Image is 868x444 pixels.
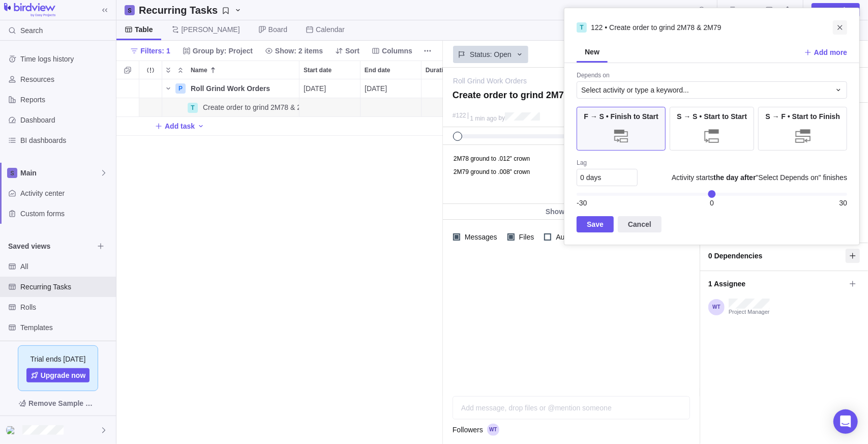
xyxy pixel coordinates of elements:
[577,71,610,81] div: Depends on
[618,216,662,232] span: Cancel
[577,22,587,33] div: T
[585,47,600,57] span: New
[628,218,651,230] span: Cancel
[672,172,847,183] span: Activity starts "Select Depends on" finishes
[591,22,721,33] span: 122 • Create order to grind 2M78 & 2M79
[587,218,604,230] span: Save
[10,23,253,30] p: 2M79 ground to .008" crown
[713,173,756,182] b: the day after
[814,47,847,57] span: Add more
[580,173,601,182] span: 0 days
[766,111,840,122] span: S → F • Start to Finish
[577,199,587,207] span: -30
[804,45,847,60] span: Add more
[577,159,847,169] div: Lag
[840,199,848,207] span: 30
[581,85,689,95] span: Select activity or type a keyword...
[577,216,614,232] span: Save
[10,10,253,17] p: 2M78 ground to .012" crown
[677,111,747,122] span: S → S • Start to Start
[833,20,847,35] span: Close
[584,111,658,122] span: F → S • Finish to Start
[708,247,846,264] span: 0 Dependencies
